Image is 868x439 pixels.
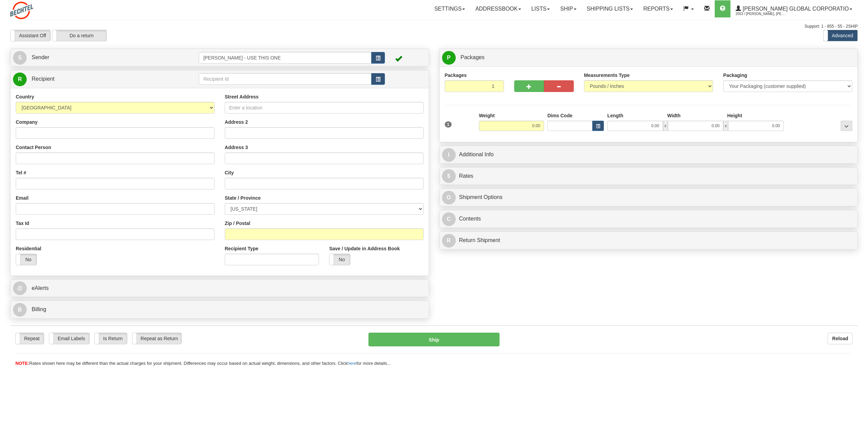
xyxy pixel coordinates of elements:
span: C [442,212,456,226]
button: Reload [828,333,853,344]
a: Lists [526,0,555,17]
span: [PERSON_NAME] Global Corporatio [741,6,849,12]
label: Width [667,112,681,119]
span: Sender [31,54,49,60]
label: Email [16,195,28,201]
label: Tax Id [16,220,29,227]
label: Packages [445,72,467,79]
a: [PERSON_NAME] Global Corporatio 2553 / [PERSON_NAME], [PERSON_NAME] [730,0,857,17]
span: eAlerts [31,285,49,291]
span: 2553 / [PERSON_NAME], [PERSON_NAME] [736,11,787,17]
label: Height [727,112,742,119]
label: No [329,254,350,265]
input: Enter a location [225,102,424,114]
span: Billing [31,306,46,312]
a: P Packages [442,51,855,65]
label: City [225,169,234,176]
a: here [348,361,357,366]
label: Address 3 [225,144,248,151]
span: P [442,51,456,65]
span: I [442,148,456,162]
div: ... [841,121,852,131]
label: Street Address [225,93,259,100]
a: Addressbook [470,0,526,17]
span: R [442,234,456,248]
label: Country [16,93,34,100]
a: $Rates [442,169,855,183]
label: Is Return [95,333,127,344]
a: Settings [429,0,470,17]
label: Length [607,112,623,119]
a: @ eAlerts [13,281,426,295]
span: $ [442,169,456,183]
span: x [663,121,668,131]
span: x [723,121,728,131]
label: Tel # [16,169,26,176]
a: RReturn Shipment [442,234,855,248]
label: State / Province [225,195,261,201]
a: Reports [638,0,678,17]
label: Email Labels [49,333,89,344]
span: @ [13,281,27,295]
b: Reload [832,336,848,341]
span: B [13,303,27,317]
span: Packages [461,54,484,60]
a: S Sender [13,51,199,65]
label: Zip / Postal [225,220,250,227]
label: Do a return [52,30,106,41]
label: Packaging [723,72,747,79]
label: Dims Code [547,112,572,119]
a: B Billing [13,303,426,317]
label: Repeat [16,333,44,344]
a: OShipment Options [442,190,855,204]
label: Address 2 [225,119,248,125]
img: logo2553.jpg [10,2,33,19]
span: Recipient [31,76,54,82]
div: Rates shown here may be different than the actual charges for your shipment. Differences may occu... [10,360,858,367]
label: Advanced [824,30,857,41]
span: NOTE: [15,361,29,366]
input: Sender Id [199,52,371,64]
span: 1 [445,121,452,128]
label: Recipient Type [225,245,259,252]
label: Contact Person [16,144,51,151]
label: Assistant Off [11,30,50,41]
label: Weight [479,112,495,119]
a: Ship [555,0,581,17]
label: Measurements Type [584,72,630,79]
a: Shipping lists [582,0,638,17]
label: Residential [16,245,41,252]
span: S [13,51,27,65]
div: Support: 1 - 855 - 55 - 2SHIP [10,24,858,29]
iframe: chat widget [852,185,867,254]
a: CContents [442,212,855,226]
label: Repeat as Return [132,333,181,344]
span: R [13,72,27,86]
label: No [16,254,37,265]
input: Recipient Id [199,73,371,85]
label: Company [16,119,38,125]
span: O [442,191,456,204]
label: Save / Update in Address Book [329,245,400,252]
a: IAdditional Info [442,148,855,162]
button: Ship [368,333,500,346]
a: R Recipient [13,72,178,86]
